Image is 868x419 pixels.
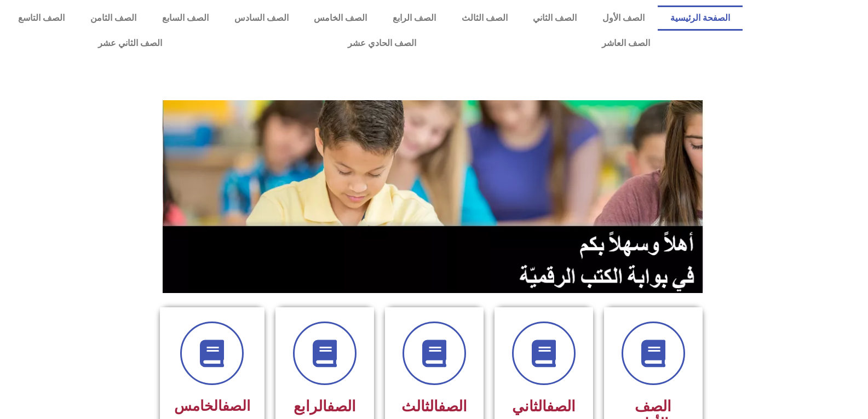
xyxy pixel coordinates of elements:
a: الصف الثالث [449,5,520,31]
span: الرابع [294,398,356,415]
a: الصف [547,398,576,415]
a: الصف الحادي عشر [255,31,509,56]
a: الصف التاسع [5,5,78,31]
a: الصف الخامس [301,5,380,31]
a: الصف الثاني [520,5,590,31]
a: الصف الرابع [380,5,449,31]
a: الصف السابع [149,5,221,31]
a: الصفحة الرئيسية [658,5,743,31]
span: الثالث [401,398,467,415]
a: الصف الثامن [78,5,150,31]
a: الصف العاشر [509,31,743,56]
a: الصف [438,398,467,415]
a: الصف [327,398,356,415]
a: الصف الثاني عشر [5,31,255,56]
a: الصف الأول [590,5,658,31]
span: الثاني [512,398,576,415]
a: الصف [222,398,250,414]
span: الخامس [174,398,250,414]
a: الصف السادس [221,5,301,31]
